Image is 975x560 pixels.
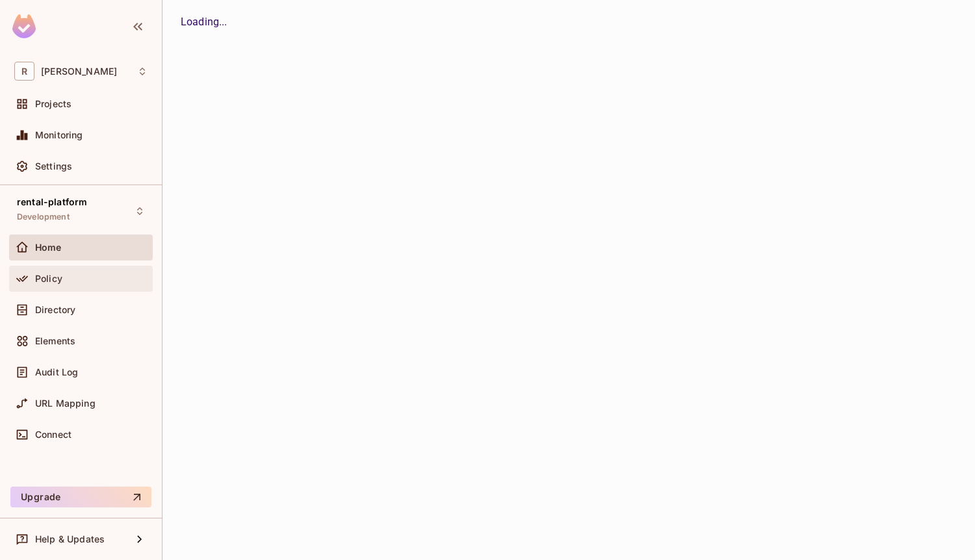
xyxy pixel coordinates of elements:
span: Elements [35,336,75,346]
span: Policy [35,274,62,284]
span: R [14,62,34,81]
span: Settings [35,161,72,172]
span: Directory [35,305,75,315]
span: Help & Updates [35,534,105,544]
span: Projects [35,99,71,109]
span: rental-platform [17,197,87,207]
img: SReyMgAAAABJRU5ErkJggg== [12,14,36,38]
span: URL Mapping [35,398,96,409]
div: Loading... [181,14,957,30]
span: Development [17,212,70,222]
span: Monitoring [35,130,83,140]
span: Connect [35,429,71,440]
button: Upgrade [10,487,151,507]
span: Audit Log [35,367,78,377]
span: Workspace: roy-poc [41,66,117,77]
span: Home [35,242,62,253]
